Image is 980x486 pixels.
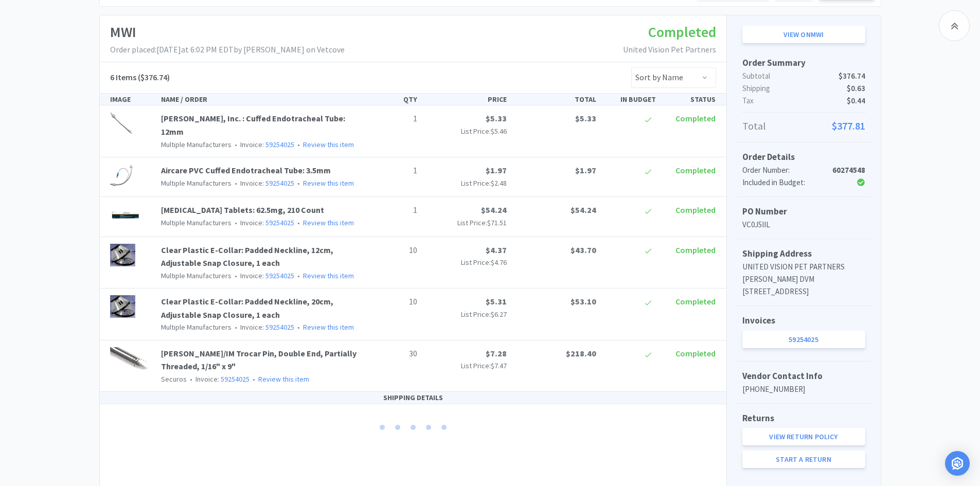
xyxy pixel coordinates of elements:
[511,94,600,105] div: TOTAL
[742,70,865,82] p: Subtotal
[110,43,345,57] p: Order placed: [DATE] at 6:02 PM EDT by [PERSON_NAME] on Vetcove
[296,271,301,280] span: •
[362,94,421,105] div: QTY
[491,310,507,319] span: $6.27
[233,218,239,227] span: •
[161,245,333,268] a: Clear Plastic E-Collar: Padded Neckline, 12cm, Adjustable Snap Closure, 1 each
[161,322,231,332] span: Multiple Manufacturers
[742,150,865,164] h5: Order Details
[110,164,133,187] img: 1e4b64b33b5b4e40a9c8666d32cc6dca_11257.png
[110,72,136,82] span: 6 Items
[742,205,865,219] h5: PO Number
[742,82,865,95] p: Shipping
[832,165,865,175] strong: 60274548
[742,261,865,298] p: UNITED VISION PET PARTNERS [PERSON_NAME] DVM [STREET_ADDRESS]
[491,258,507,267] span: $4.76
[303,322,354,332] a: Review this item
[110,244,136,266] img: 3bdad7d1a9ca46098260849d1d383675_6781.png
[832,118,865,134] span: $377.81
[425,217,507,228] p: List Price:
[742,331,865,348] a: 59254025
[161,348,357,372] a: [PERSON_NAME]/IM Trocar Pin, Double End, Partially Threaded, 1/16" x 9"
[161,205,324,215] a: [MEDICAL_DATA] Tablets: 62.5mg, 210 Count
[296,322,301,332] span: •
[486,113,507,123] span: $5.33
[486,165,507,175] span: $1.97
[231,322,294,332] span: Invoice:
[161,178,231,188] span: Multiple Manufacturers
[839,70,865,82] span: $376.74
[425,309,507,320] p: List Price:
[265,218,294,227] a: 59254025
[161,113,345,137] a: [PERSON_NAME], Inc. : Cuffed Endotracheal Tube: 12mm
[571,205,596,215] span: $54.24
[161,165,331,175] a: Aircare PVC Cuffed Endotracheal Tube: 3.5mm
[161,218,231,227] span: Multiple Manufacturers
[303,218,354,227] a: Review this item
[491,127,507,136] span: $5.46
[161,296,333,320] a: Clear Plastic E-Collar: Padded Neckline, 20cm, Adjustable Snap Closure, 1 each
[366,295,417,309] p: 10
[742,369,865,383] h5: Vendor Contact Info
[233,140,239,149] span: •
[675,296,716,307] span: Completed
[221,374,250,384] a: 59254025
[675,245,716,255] span: Completed
[575,113,596,123] span: $5.33
[231,178,294,188] span: Invoice:
[251,374,257,384] span: •
[742,428,865,445] a: View Return Policy
[366,164,417,177] p: 1
[847,82,865,95] span: $0.63
[231,271,294,280] span: Invoice:
[491,178,507,188] span: $2.48
[742,56,865,70] h5: Order Summary
[425,125,507,137] p: List Price:
[481,205,507,215] span: $54.24
[106,94,157,105] div: IMAGE
[660,94,720,105] div: STATUS
[233,271,239,280] span: •
[945,451,970,476] div: Open Intercom Messenger
[366,112,417,125] p: 1
[303,140,354,149] a: Review this item
[675,165,716,175] span: Completed
[742,176,824,189] div: Included in Budget:
[110,347,149,370] img: 9ec8128b634048d4918dbbd8b6cd0c40_14846.png
[742,118,865,134] p: Total
[648,23,716,41] span: Completed
[425,177,507,189] p: List Price:
[296,140,301,149] span: •
[265,140,294,149] a: 59254025
[161,140,231,149] span: Multiple Manufacturers
[742,95,865,107] p: Tax
[486,348,507,358] span: $7.28
[110,295,136,318] img: 60cc5b2340824aca927f5e8a0493ee06_6783.png
[742,219,865,231] p: VC0J5IIL
[491,361,507,370] span: $7.47
[296,218,301,227] span: •
[425,257,507,268] p: List Price:
[487,218,507,227] span: $71.51
[110,21,345,44] h1: MWI
[742,26,865,43] a: View onMWI
[157,94,362,105] div: NAME / ORDER
[265,178,294,188] a: 59254025
[742,451,865,468] a: Start a Return
[571,296,596,307] span: $53.10
[110,204,140,226] img: bdc36b31b0c7409a891c6a730116bb8c_450455.png
[110,71,170,84] h5: ($376.74)
[575,165,596,175] span: $1.97
[742,314,865,328] h5: Invoices
[231,140,294,149] span: Invoice:
[110,112,133,135] img: 6a7ae22da6c8451993651436af054e56_10042.png
[425,360,507,371] p: List Price:
[188,374,194,384] span: •
[303,271,354,280] a: Review this item
[161,271,231,280] span: Multiple Manufacturers
[486,296,507,307] span: $5.31
[486,245,507,255] span: $4.37
[265,271,294,280] a: 59254025
[675,113,716,123] span: Completed
[231,218,294,227] span: Invoice:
